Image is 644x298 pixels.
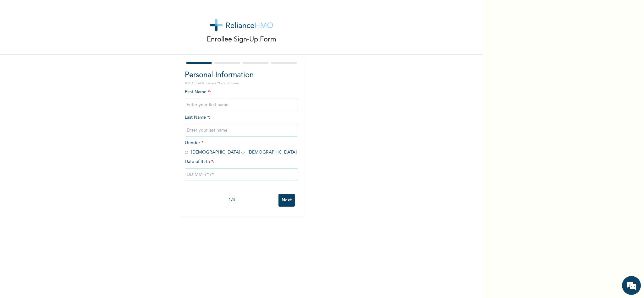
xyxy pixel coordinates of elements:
[185,197,278,203] div: 1 / 4
[207,35,276,45] p: Enrollee Sign-Up Form
[185,70,298,81] h2: Personal Information
[185,81,298,86] p: NOTE: Fields marked (*) are required
[278,194,295,207] input: Next
[185,115,298,133] span: Last Name :
[185,168,298,181] input: DD-MM-YYYY
[185,159,214,165] span: Date of Birth :
[185,99,298,111] input: Enter your first name
[185,141,297,154] span: Gender : [DEMOGRAPHIC_DATA] [DEMOGRAPHIC_DATA]
[185,90,298,107] span: First Name :
[185,124,298,137] input: Enter your last name
[210,19,273,31] img: logo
